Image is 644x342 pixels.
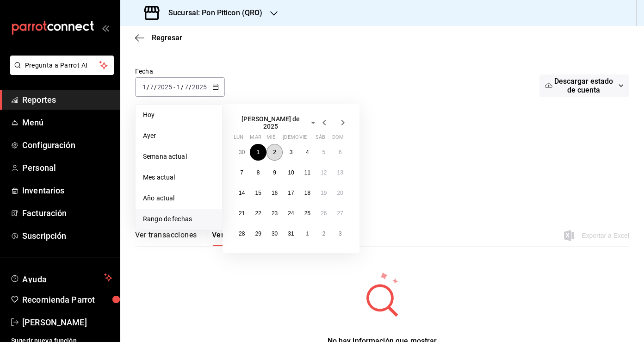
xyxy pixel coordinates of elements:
[154,83,157,91] span: /
[234,144,250,161] button: 30 de junio de 2025
[290,149,293,155] abbr: 3 de julio de 2025
[283,164,299,181] button: 10 de julio de 2025
[316,185,332,201] button: 19 de julio de 2025
[283,205,299,222] button: 24 de julio de 2025
[552,77,615,94] span: Descargar estado de cuenta
[272,210,278,217] abbr: 23 de julio de 2025
[149,83,154,91] input: --
[306,149,309,155] abbr: 4 de julio de 2025
[250,144,266,161] button: 1 de julio de 2025
[283,134,337,144] abbr: jueves
[250,205,266,222] button: 22 de julio de 2025
[250,134,261,144] abbr: martes
[288,230,294,237] abbr: 31 de julio de 2025
[299,225,316,242] button: 1 de agosto de 2025
[322,149,325,155] abbr: 5 de julio de 2025
[152,33,182,42] span: Regresar
[339,230,342,237] abbr: 3 de agosto de 2025
[321,190,327,196] abbr: 19 de julio de 2025
[147,83,149,91] span: /
[539,75,629,97] button: Descargar estado de cuenta
[332,144,348,161] button: 6 de julio de 2025
[273,169,276,176] abbr: 9 de julio de 2025
[332,164,348,181] button: 13 de julio de 2025
[250,164,266,181] button: 8 de julio de 2025
[283,185,299,201] button: 17 de julio de 2025
[239,210,245,217] abbr: 21 de julio de 2025
[234,115,319,130] button: [PERSON_NAME] de 2025
[283,225,299,242] button: 31 de julio de 2025
[288,210,294,217] abbr: 24 de julio de 2025
[266,205,283,222] button: 23 de julio de 2025
[255,230,261,237] abbr: 29 de julio de 2025
[250,185,266,201] button: 15 de julio de 2025
[143,193,215,203] span: Año actual
[6,67,114,77] a: Pregunta a Parrot AI
[283,144,299,161] button: 3 de julio de 2025
[239,149,245,155] abbr: 30 de junio de 2025
[304,210,310,217] abbr: 25 de julio de 2025
[189,83,192,91] span: /
[316,134,325,144] abbr: sábado
[135,230,197,246] button: Ver transacciones
[304,190,310,196] abbr: 18 de julio de 2025
[181,83,184,91] span: /
[143,173,215,182] span: Mes actual
[22,316,112,329] span: [PERSON_NAME]
[250,225,266,242] button: 29 de julio de 2025
[316,164,332,181] button: 12 de julio de 2025
[161,7,263,19] h3: Sucursal: Pon Piticon (QRO)
[22,207,112,219] span: Facturación
[306,230,309,237] abbr: 1 de agosto de 2025
[332,185,348,201] button: 20 de julio de 2025
[299,164,316,181] button: 11 de julio de 2025
[184,83,189,91] input: --
[299,185,316,201] button: 18 de julio de 2025
[337,210,343,217] abbr: 27 de julio de 2025
[212,230,261,246] button: Ver Depósitos
[22,184,112,197] span: Inventarios
[192,83,207,91] input: ----
[257,169,260,176] abbr: 8 de julio de 2025
[339,149,342,155] abbr: 6 de julio de 2025
[143,131,215,141] span: Ayer
[299,134,307,144] abbr: viernes
[142,83,147,91] input: --
[22,162,112,174] span: Personal
[255,210,261,217] abbr: 22 de julio de 2025
[135,33,182,42] button: Regresar
[266,134,275,144] abbr: miércoles
[234,205,250,222] button: 21 de julio de 2025
[143,110,215,120] span: Hoy
[332,134,344,144] abbr: domingo
[299,205,316,222] button: 25 de julio de 2025
[10,56,114,75] button: Pregunta a Parrot AI
[22,116,112,129] span: Menú
[316,205,332,222] button: 26 de julio de 2025
[299,144,316,161] button: 4 de julio de 2025
[22,230,112,242] span: Suscripción
[234,185,250,201] button: 14 de julio de 2025
[316,144,332,161] button: 5 de julio de 2025
[102,24,109,31] button: open_drawer_menu
[321,210,327,217] abbr: 26 de julio de 2025
[239,230,245,237] abbr: 28 de julio de 2025
[316,225,332,242] button: 2 de agosto de 2025
[234,115,308,130] span: [PERSON_NAME] de 2025
[22,93,112,106] span: Reportes
[266,185,283,201] button: 16 de julio de 2025
[239,190,245,196] abbr: 14 de julio de 2025
[135,230,261,246] div: navigation tabs
[25,61,99,70] span: Pregunta a Parrot AI
[257,149,260,155] abbr: 1 de julio de 2025
[288,190,294,196] abbr: 17 de julio de 2025
[234,134,243,144] abbr: lunes
[272,230,278,237] abbr: 30 de julio de 2025
[266,225,283,242] button: 30 de julio de 2025
[22,293,112,306] span: Recomienda Parrot
[266,164,283,181] button: 9 de julio de 2025
[22,139,112,151] span: Configuración
[337,169,343,176] abbr: 13 de julio de 2025
[304,169,310,176] abbr: 11 de julio de 2025
[273,149,276,155] abbr: 2 de julio de 2025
